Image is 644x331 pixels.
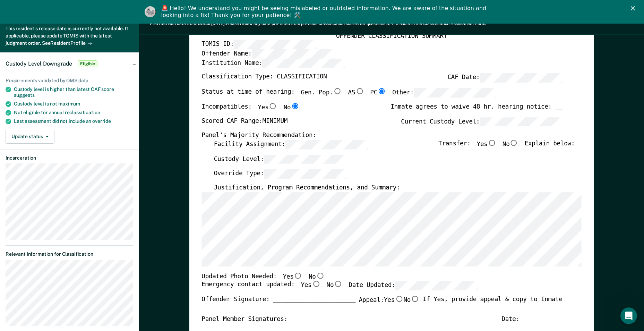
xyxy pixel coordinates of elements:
label: Override Type: [214,169,346,179]
div: Date: ___________ [501,315,563,323]
div: Transfer: Explain below: [438,140,575,155]
span: reclassification [65,110,100,115]
input: Yes [268,103,277,109]
label: CAF Date: [447,74,562,83]
input: Custody Level: [264,155,346,164]
input: No [291,103,300,109]
span: override [92,118,111,124]
div: OFFENDER CLASSIFICATION SUMMARY [201,32,581,40]
label: Justification, Program Recommendations, and Summary: [214,184,400,192]
label: Institution Name: [201,59,345,68]
input: Yes [311,281,320,287]
div: Incompatibles: [201,103,300,117]
div: Panel's Majority Recommendation: [201,132,563,140]
div: Status at time of hearing: [201,88,496,103]
label: Gen. Pop. [301,88,342,97]
input: Yes [293,272,302,279]
label: Yes [258,103,277,112]
span: Eligible [78,60,97,67]
label: Classification Type: CLASSIFICATION [201,74,327,83]
label: Current Custody Level: [401,117,563,126]
input: Other: [414,88,496,97]
input: Current Custody Level: [480,117,562,126]
span: suggests [14,92,35,98]
input: Institution Name: [263,59,345,68]
div: 🚨 Hello! We understand you might be seeing mislabeled or outdated information. We are aware of th... [161,5,489,19]
input: Gen. Pop. [333,88,342,94]
button: Update status [6,130,54,144]
label: Yes [384,296,403,305]
input: No [509,140,518,146]
label: Other: [392,88,496,97]
input: TOMIS ID: [234,40,316,49]
input: Date Updated: [395,281,478,290]
label: Appeal: [359,296,419,310]
span: maximum [58,101,80,107]
img: Profile image for Kim [145,6,156,17]
input: Yes [487,140,496,146]
input: AS [355,88,364,94]
label: Yes [476,140,496,149]
div: Custody level is higher than latest CAF score [14,86,133,98]
div: Not eligible for annual [14,110,133,116]
div: Offender Signature: _______________________ If Yes, provide appeal & copy to Inmate [201,296,563,315]
div: Updated Photo Needed: [201,272,325,281]
label: PC [370,88,386,97]
input: Offender Name: [252,49,334,59]
div: Emergency contact updated: [201,281,478,296]
div: Last assessment did not include an [14,118,133,124]
label: Yes [301,281,320,290]
label: Facility Assignment: [214,140,368,149]
label: No [283,103,299,112]
input: Facility Assignment: [285,140,368,149]
label: No [326,281,342,290]
label: No [503,140,518,149]
div: Inmate agrees to waive 48 hr. hearing notice: __ [390,103,562,117]
input: No [316,272,325,279]
input: PC [377,88,386,94]
label: AS [348,88,364,97]
input: CAF Date: [480,74,562,83]
label: No [403,296,419,305]
label: Yes [283,272,302,281]
input: Override Type: [264,169,346,179]
span: Custody Level Downgrade [6,60,72,67]
input: No [334,281,343,287]
label: Custody Level: [214,155,346,164]
label: Offender Name: [201,49,334,59]
div: Custody level is not [14,101,133,107]
a: SeeResidentProfile [42,40,92,46]
input: No [411,296,420,302]
dt: Relevant Information for Classification [6,251,133,257]
iframe: Intercom live chat [620,307,637,324]
div: Close [631,6,638,10]
div: Panel Member Signatures: [201,315,287,323]
label: No [309,272,325,281]
div: Requirements validated by OMS data [6,78,133,84]
label: Date Updated: [349,281,478,290]
input: Yes [395,296,404,302]
dt: Incarceration [6,155,133,161]
label: Scored CAF Range: MINIMUM [201,117,287,126]
label: TOMIS ID: [201,40,316,49]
